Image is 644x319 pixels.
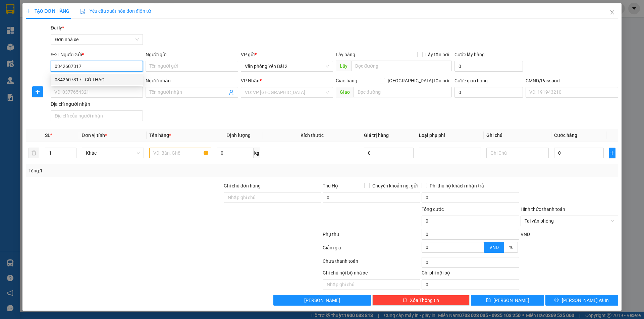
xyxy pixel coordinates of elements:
input: Dọc đường [354,87,452,97]
span: Tổng cước [422,207,444,212]
input: Ghi chú đơn hàng [224,192,321,203]
input: Địa chỉ của người nhận [51,110,143,121]
div: Phụ thu [322,231,421,242]
div: 0342607317 - CÔ THAO [51,74,143,85]
input: Ghi Chú [486,148,548,158]
span: VND [521,232,530,237]
li: Hotline: 19001155 [63,25,280,33]
span: Đơn vị tính [82,133,107,138]
div: Ghi chú nội bộ nhà xe [323,269,420,279]
div: Người nhận [146,77,238,84]
span: Khác [86,148,140,158]
button: deleteXóa Thông tin [372,295,470,306]
div: SĐT Người Gửi [51,51,143,58]
span: [PERSON_NAME] [493,297,529,304]
span: Định lượng [226,133,250,138]
span: VND [489,245,499,250]
span: save [486,298,491,303]
input: Nhập ghi chú [323,279,420,290]
span: Phí thu hộ khách nhận trả [427,182,487,189]
span: Xóa Thông tin [410,297,439,304]
span: Cước hàng [554,133,577,138]
span: Yêu cầu xuất hóa đơn điện tử [80,8,151,14]
label: Cước giao hàng [454,78,488,83]
span: Giao hàng [336,78,357,83]
span: plus [33,89,43,94]
button: plus [609,148,615,158]
span: Thu Hộ [323,183,338,188]
div: 0342607317 - CÔ THAO [55,76,139,83]
span: Lấy hàng [336,52,355,57]
span: VP Nhận [241,78,260,83]
div: CMND/Passport [526,77,618,84]
span: Giá trị hàng [364,133,389,138]
input: Cước lấy hàng [454,61,523,72]
span: Chuyển khoản ng. gửi [370,182,420,189]
button: Close [603,3,622,22]
div: Giảm giá [322,244,421,256]
span: Đại lý [51,25,64,30]
li: Số 10 ngõ 15 Ngọc Hồi, Q.[PERSON_NAME], [GEOGRAPHIC_DATA] [63,16,280,25]
button: [PERSON_NAME] [273,295,371,306]
span: delete [402,298,407,303]
span: Văn phòng Yên Bái 2 [245,61,329,71]
input: Dọc đường [351,61,452,71]
label: Ghi chú đơn hàng [224,183,261,188]
div: Chưa thanh toán [322,257,421,269]
div: VP gửi [241,51,333,58]
b: GỬI : Văn phòng Yên Bái 2 [8,49,118,60]
div: Địa chỉ người nhận [51,100,143,108]
span: Tại văn phòng [525,216,614,226]
span: Đơn nhà xe [55,34,139,45]
span: close [609,10,615,15]
div: Chi phí nội bộ [422,269,519,279]
input: 0 [364,148,414,158]
div: Tổng: 1 [29,167,249,174]
img: logo.jpg [8,8,42,42]
button: delete [29,148,39,158]
span: [GEOGRAPHIC_DATA] tận nơi [385,77,452,84]
label: Cước lấy hàng [454,52,485,57]
span: plus [26,9,31,13]
input: Cước giao hàng [454,87,523,98]
span: [PERSON_NAME] và In [562,297,609,304]
span: Tên hàng [149,133,171,138]
span: Giao [336,87,354,97]
img: icon [80,9,86,14]
button: printer[PERSON_NAME] và In [545,295,618,306]
div: Người gửi [146,51,238,58]
span: % [509,245,513,250]
span: plus [609,150,615,156]
span: user-add [229,90,234,95]
span: kg [254,148,260,158]
span: TẠO ĐƠN HÀNG [26,8,69,14]
span: [PERSON_NAME] [304,297,340,304]
button: save[PERSON_NAME] [471,295,544,306]
span: Lấy [336,61,351,71]
input: VD: Bàn, Ghế [149,148,211,158]
span: printer [554,298,559,303]
th: Ghi chú [484,129,551,142]
button: plus [32,86,43,97]
span: Lấy tận nơi [423,51,452,58]
span: SL [45,133,50,138]
span: Kích thước [301,133,324,138]
label: Hình thức thanh toán [521,207,565,212]
th: Loại phụ phí [416,129,484,142]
